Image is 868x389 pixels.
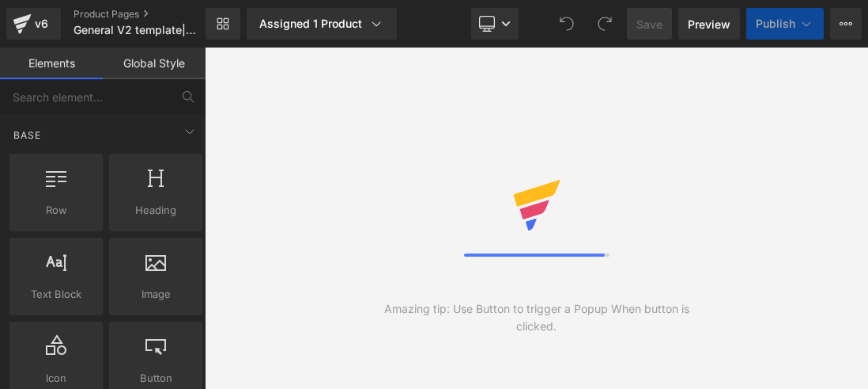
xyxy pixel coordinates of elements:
[259,16,384,32] div: Assigned 1 Product
[756,17,795,30] span: Publish
[6,8,61,40] a: v6
[114,286,198,303] span: Image
[551,8,583,40] button: Undo
[114,202,198,219] span: Heading
[74,8,232,21] a: Product Pages
[589,8,621,40] button: Redo
[32,13,51,34] div: v6
[371,300,703,335] div: Amazing tip: Use Button to trigger a Popup When button is clicked.
[636,16,662,32] span: Save
[103,48,206,79] a: Global Style
[12,128,43,143] span: Base
[74,24,202,36] span: General V2 template|Red Light Pro|[DATE]
[14,370,98,387] span: Icon
[14,286,98,303] span: Text Block
[114,370,198,387] span: Button
[746,8,824,40] button: Publish
[830,8,862,40] button: More
[206,8,240,40] a: New Library
[678,8,740,40] a: Preview
[688,16,730,32] span: Preview
[14,202,98,219] span: Row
